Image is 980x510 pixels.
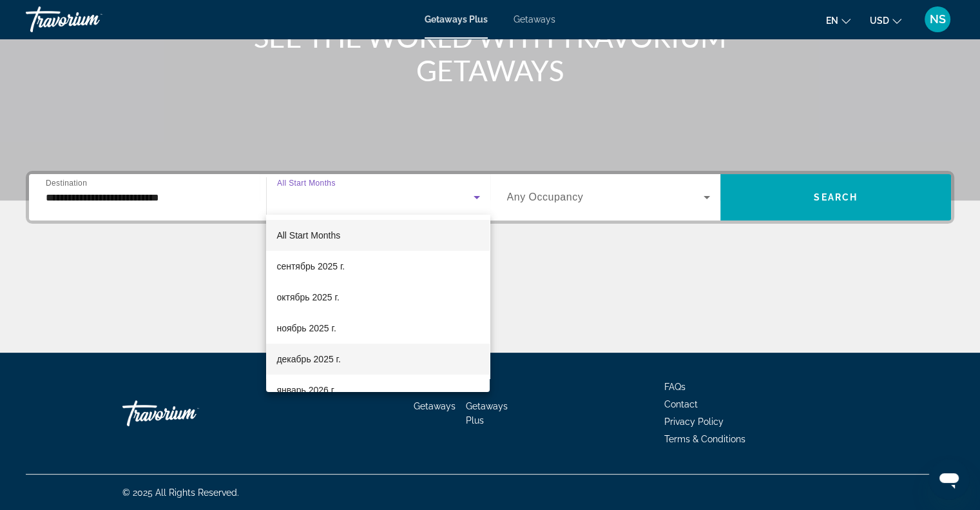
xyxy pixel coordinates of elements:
span: декабрь 2025 г. [276,351,340,367]
span: сентябрь 2025 г. [276,259,345,274]
span: ноябрь 2025 г. [276,320,336,336]
span: октябрь 2025 г. [276,289,339,305]
span: январь 2026 г. [276,382,336,398]
span: All Start Months [276,230,340,240]
iframe: Кнопка запуска окна обмена сообщениями [928,458,970,500]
